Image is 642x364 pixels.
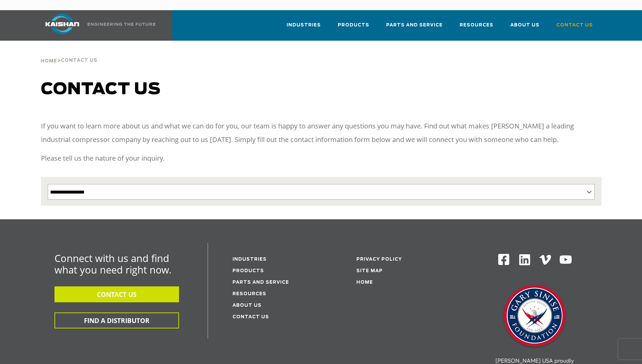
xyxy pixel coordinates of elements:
button: FIND A DISTRIBUTOR [54,312,179,328]
img: kaishan logo [37,14,88,34]
img: Gary Sinise Foundation [501,283,569,350]
span: Contact Us [556,21,593,29]
a: Kaishan USA [37,10,157,41]
a: Home [41,58,57,64]
a: Home [356,280,373,285]
span: Products [338,21,369,29]
img: Vimeo [539,255,551,265]
a: Industries [287,16,321,39]
a: Parts and Service [386,16,443,39]
span: Contact Us [61,58,97,63]
a: Privacy Policy [356,257,402,262]
a: Resources [233,292,266,296]
span: Parts and Service [386,21,443,29]
a: About Us [510,16,539,39]
span: Resources [460,21,493,29]
a: Contact Us [233,315,269,319]
span: Connect with us and find what you need right now. [54,251,172,276]
span: Contact us [41,81,161,98]
span: About Us [510,21,539,29]
div: > [41,41,97,66]
a: Parts and service [233,280,289,285]
span: Industries [287,21,321,29]
img: Engineering the future [88,23,155,26]
a: Resources [460,16,493,39]
a: Contact Us [556,16,593,39]
img: Linkedin [518,253,531,266]
a: Products [338,16,369,39]
a: Site Map [356,269,383,273]
p: If you want to learn more about us and what we can do for you, our team is happy to answer any qu... [41,119,601,146]
a: Industries [233,257,267,262]
a: About Us [233,303,262,308]
span: Home [41,59,57,63]
a: Products [233,269,264,273]
button: CONTACT US [54,286,179,302]
img: Facebook [497,253,510,266]
img: Youtube [559,253,572,266]
p: Please tell us the nature of your inquiry. [41,151,601,165]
